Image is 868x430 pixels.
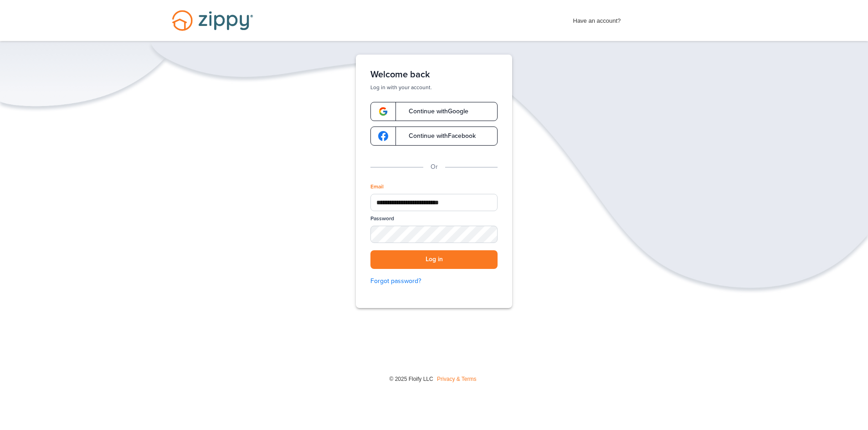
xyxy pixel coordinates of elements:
a: Forgot password? [370,276,498,286]
h1: Welcome back [370,69,498,80]
p: Log in with your account. [370,84,498,91]
a: google-logoContinue withFacebook [370,126,498,146]
label: Email [370,183,384,191]
img: google-logo [378,106,388,116]
img: google-logo [378,131,388,141]
input: Password [370,226,498,243]
a: google-logoContinue withGoogle [370,102,498,121]
span: Have an account? [573,11,621,26]
span: Continue with Facebook [400,133,476,139]
span: © 2025 Floify LLC [389,376,433,382]
p: Or [431,162,438,172]
a: Privacy & Terms [437,376,476,382]
img: Back to Top [842,409,866,428]
span: Continue with Google [400,108,468,115]
button: Log in [370,250,498,269]
input: Email [370,194,498,211]
label: Password [370,215,394,223]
